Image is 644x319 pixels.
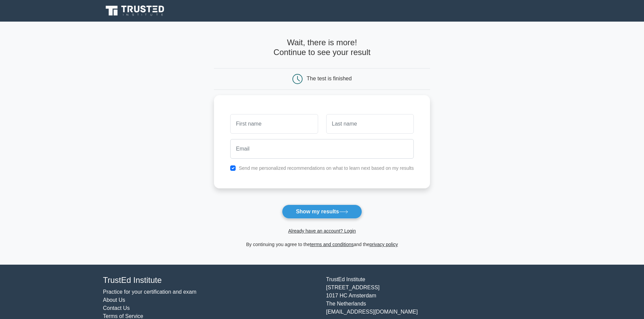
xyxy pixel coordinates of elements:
a: Already have an account? Login [288,228,356,234]
a: Terms of Service [103,313,143,319]
input: Email [230,139,414,159]
h4: Wait, there is more! Continue to see your result [214,38,430,57]
a: privacy policy [369,242,398,247]
a: About Us [103,297,125,303]
a: terms and conditions [310,242,354,247]
button: Show my results [282,205,362,219]
a: Contact Us [103,305,130,311]
label: Send me personalized recommendations on what to learn next based on my results [239,165,414,171]
div: The test is finished [307,76,352,81]
input: First name [230,114,318,134]
input: Last name [326,114,414,134]
a: Practice for your certification and exam [103,289,197,295]
div: By continuing you agree to the and the [210,240,434,248]
h4: TrustEd Institute [103,275,318,285]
